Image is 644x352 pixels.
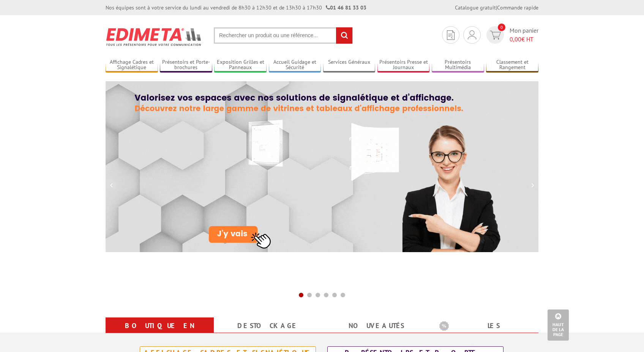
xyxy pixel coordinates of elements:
[323,59,376,71] a: Services Généraux
[455,4,496,11] a: Catalogue gratuit
[214,59,267,71] a: Exposition Grilles et Panneaux
[331,319,421,333] a: nouveautés
[214,27,353,44] input: Rechercher un produit ou une référence...
[115,319,205,346] a: Boutique en ligne
[432,59,484,71] a: Présentoirs Multimédia
[223,319,313,333] a: Destockage
[497,4,538,11] a: Commande rapide
[439,319,534,334] b: Les promotions
[468,30,476,39] img: devis rapide
[106,23,202,51] img: Présentoir, panneau, stand - Edimeta - PLV, affichage, mobilier bureau, entreprise
[510,26,538,44] span: Mon panier
[106,59,158,71] a: Affichage Cadres et Signalétique
[490,31,501,39] img: devis rapide
[160,59,212,71] a: Présentoirs et Porte-brochures
[336,27,352,44] input: rechercher
[326,4,366,11] strong: 01 46 81 33 03
[548,309,569,341] a: Haut de la page
[269,59,321,71] a: Accueil Guidage et Sécurité
[377,59,430,71] a: Présentoirs Presse et Journaux
[510,35,521,43] span: 0,00
[498,24,505,31] span: 0
[455,4,538,11] div: |
[439,319,529,346] a: Les promotions
[510,35,538,44] span: € HT
[486,59,538,71] a: Classement et Rangement
[485,26,538,44] a: devis rapide 0 Mon panier 0,00€ HT
[106,4,366,11] div: Nos équipes sont à votre service du lundi au vendredi de 8h30 à 12h30 et de 13h30 à 17h30
[447,30,455,40] img: devis rapide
